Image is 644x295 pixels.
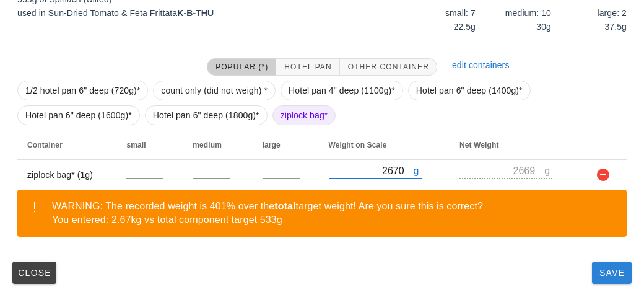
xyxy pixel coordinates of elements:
span: Other Container [347,63,429,71]
span: small [126,141,146,149]
th: large: Not sorted. Activate to sort ascending. [253,130,319,160]
a: edit containers [452,60,510,70]
div: small: 7 22.5g [402,4,478,36]
b: total [274,201,295,211]
button: Save [592,262,632,284]
button: Close [12,262,56,284]
span: 1/2 hotel pan 6" deep (720g)* [25,81,140,100]
span: Save [597,268,627,278]
th: medium: Not sorted. Activate to sort ascending. [183,130,252,160]
th: Container: Not sorted. Activate to sort ascending. [17,130,116,160]
span: count only (did not weigh) * [161,81,268,100]
button: Hotel Pan [276,58,339,76]
span: Popular (*) [215,63,268,71]
th: Net Weight: Not sorted. Activate to sort ascending. [450,130,581,160]
strong: K-B-THU [177,8,214,18]
span: Hotel pan 4" deep (1100g)* [289,81,395,100]
th: Weight on Scale: Not sorted. Activate to sort ascending. [319,130,450,160]
span: Hotel pan 6" deep (1600g)* [25,106,132,125]
span: ziplock bag* [281,106,328,125]
button: Other Container [340,58,437,76]
div: g [414,162,422,178]
div: g [544,162,552,178]
span: Container [27,141,63,149]
span: Net Weight [459,141,498,149]
span: Weight on Scale [329,141,387,149]
td: ziplock bag* (1g) [17,160,116,190]
span: Hotel pan 6" deep (1400g)* [416,81,523,100]
th: small: Not sorted. Activate to sort ascending. [116,130,183,160]
div: large: 2 37.5g [554,4,629,36]
th: Not sorted. Activate to sort ascending. [581,130,627,160]
span: medium [193,141,222,149]
div: WARNING: The recorded weight is 401% over the target weight! Are you sure this is correct? You en... [52,200,617,227]
span: large [263,141,281,149]
span: Close [17,268,51,278]
div: medium: 10 30g [478,4,554,36]
span: Hotel pan 6" deep (1800g)* [153,106,259,125]
button: Popular (*) [207,58,276,76]
span: Hotel Pan [284,63,331,71]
